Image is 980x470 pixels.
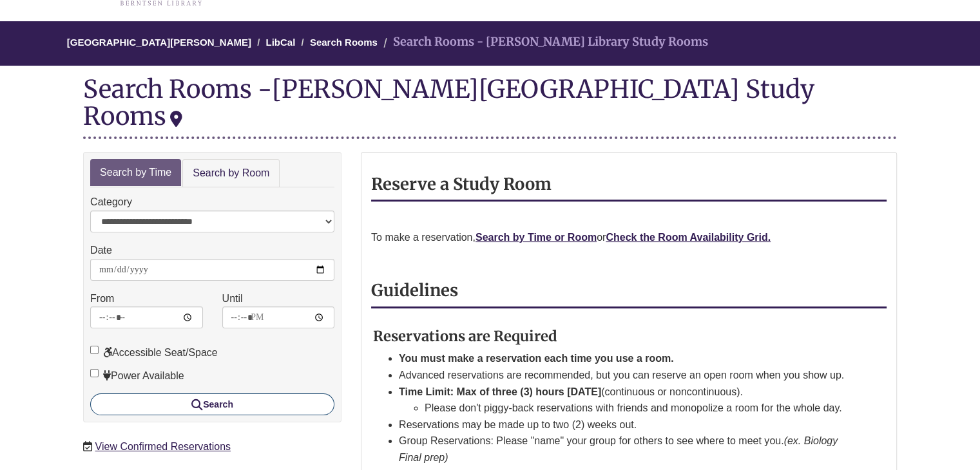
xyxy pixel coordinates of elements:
a: Search by Time [90,159,181,187]
label: From [90,290,114,307]
a: Search by Time or Room [476,232,597,243]
li: Advanced reservations are recommended, but you can reserve an open room when you show up. [399,367,856,384]
a: [GEOGRAPHIC_DATA][PERSON_NAME] [67,37,251,48]
label: Until [222,290,243,307]
li: Please don't piggy-back reservations with friends and monopolize a room for the whole day. [425,400,856,417]
strong: Reservations are Required [373,327,557,345]
label: Date [90,242,112,259]
nav: Breadcrumb [83,21,897,66]
em: (ex. Biology Final prep) [399,435,838,463]
a: View Confirmed Reservations [95,441,231,452]
strong: You must make a reservation each time you use a room. [399,353,674,364]
li: Group Reservations: Please "name" your group for others to see where to meet you. [399,433,856,465]
label: Accessible Seat/Space [90,344,218,361]
label: Power Available [90,368,184,384]
input: Accessible Seat/Space [90,346,99,354]
button: Search [90,393,334,415]
a: Search by Room [182,159,280,188]
a: Search Rooms [310,37,378,48]
strong: Reserve a Study Room [371,174,552,194]
a: Check the Room Availability Grid. [606,232,771,243]
a: LibCal [265,37,295,48]
div: Search Rooms - [83,75,897,138]
strong: Guidelines [371,280,458,301]
strong: Time Limit: Max of three (3) hours [DATE] [399,386,601,397]
input: Power Available [90,369,99,377]
li: (continuous or noncontinuous). [399,384,856,417]
li: Reservations may be made up to two (2) weeks out. [399,417,856,433]
div: [PERSON_NAME][GEOGRAPHIC_DATA] Study Rooms [83,73,814,131]
label: Category [90,194,132,211]
li: Search Rooms - [PERSON_NAME] Library Study Rooms [380,33,708,52]
p: To make a reservation, or [371,229,887,246]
